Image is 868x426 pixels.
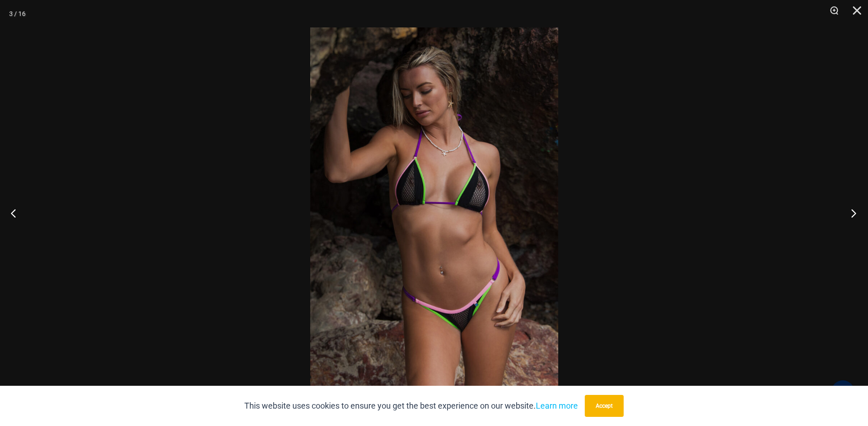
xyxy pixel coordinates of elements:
[9,7,26,21] div: 3 / 16
[536,401,578,410] a: Learn more
[244,399,578,413] p: This website uses cookies to ensure you get the best experience on our website.
[834,190,868,236] button: Next
[585,395,624,417] button: Accept
[310,27,558,399] img: Reckless Neon Crush Black Neon 306 Tri Top 296 Cheeky 03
